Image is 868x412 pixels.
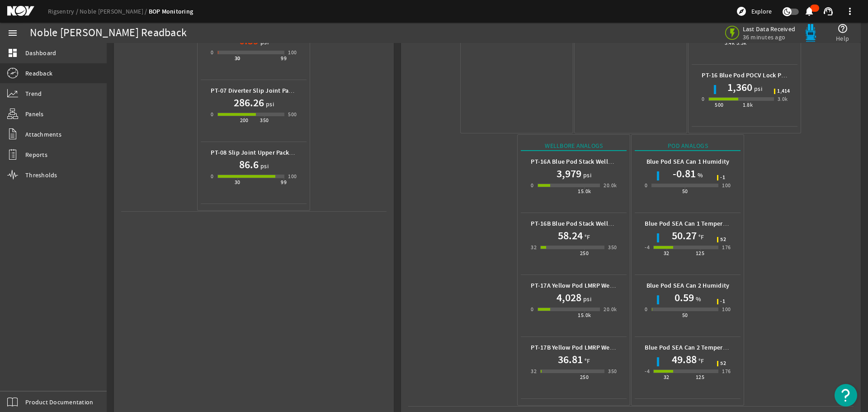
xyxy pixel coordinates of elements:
[743,25,796,33] span: Last Data Received
[835,384,857,407] button: Open Resource Center
[580,249,589,258] div: 250
[696,249,704,258] div: 125
[234,95,264,110] h1: 286.26
[578,311,591,320] div: 15.0k
[531,157,647,166] b: PT-16A Blue Pod Stack Wellbore Pressure
[645,181,647,190] div: 0
[802,24,820,42] img: Bluepod.svg
[645,219,738,228] b: Blue Pod SEA Can 1 Temperature
[604,181,617,190] div: 20.0k
[281,54,287,63] div: 99
[722,181,731,190] div: 100
[558,228,583,243] h1: 58.24
[80,7,149,15] a: Noble [PERSON_NAME]
[752,84,762,93] span: psi
[580,373,589,382] div: 250
[646,157,730,166] b: Blue Pod SEA Can 1 Humidity
[715,100,723,109] div: 500
[235,178,241,187] div: 30
[531,343,665,352] b: PT-17B Yellow Pod LMRP Wellbore Temperature
[239,157,259,172] h1: 86.6
[697,356,704,365] span: °F
[531,305,533,314] div: 0
[7,28,18,38] mat-icon: menu
[235,54,241,63] div: 30
[720,175,725,180] span: -1
[720,299,725,304] span: -1
[722,243,731,252] div: 176
[645,343,738,352] b: Blue Pod SEA Can 2 Temperature
[281,178,287,187] div: 99
[288,172,297,181] div: 100
[25,398,93,407] span: Product Documentation
[722,305,731,314] div: 100
[578,187,591,196] div: 15.0k
[558,352,583,367] h1: 36.81
[673,166,696,181] h1: -0.81
[736,38,747,47] div: 5.3k
[288,110,297,119] div: 500
[672,352,697,367] h1: 49.88
[645,305,647,314] div: 0
[25,170,57,180] span: Thresholds
[260,116,269,125] div: 350
[646,281,730,290] b: Blue Pod SEA Can 2 Humidity
[211,86,355,95] b: PT-07 Diverter Slip Joint Packer Hydraulic Pressure
[777,89,790,94] span: 1,414
[722,367,731,376] div: 176
[30,28,187,38] div: Noble [PERSON_NAME] Readback
[675,290,694,305] h1: 0.59
[557,290,581,305] h1: 4,028
[732,4,775,19] button: Explore
[583,356,590,365] span: °F
[240,116,249,125] div: 200
[211,110,213,119] div: 0
[645,243,650,252] div: -4
[837,23,848,34] mat-icon: help_outline
[743,33,796,41] span: 36 minutes ago
[682,187,688,196] div: 50
[25,150,47,159] span: Reports
[672,228,697,243] h1: 50.27
[702,71,802,80] b: PT-16 Blue Pod POCV Lock Pressure
[531,219,659,228] b: PT-16B Blue Pod Stack Wellbore Temperature
[694,294,701,303] span: %
[557,166,581,181] h1: 3,979
[608,243,617,252] div: 350
[583,232,590,242] span: °F
[664,249,670,258] div: 32
[736,6,747,17] mat-icon: explore
[581,294,591,303] span: psi
[211,48,213,57] div: 0
[259,161,269,170] span: psi
[531,181,533,190] div: 0
[531,243,537,252] div: 32
[702,95,704,104] div: 0
[25,69,52,78] span: Readback
[751,7,772,16] span: Explore
[211,148,330,157] b: PT-08 Slip Joint Upper Packer Air Pressure
[264,99,274,109] span: psi
[720,361,726,366] span: 52
[211,172,213,181] div: 0
[25,89,42,98] span: Trend
[682,311,688,320] div: 50
[635,141,741,151] div: Pod Analogs
[696,373,704,382] div: 125
[804,6,815,17] mat-icon: notifications
[25,48,56,57] span: Dashboard
[697,232,704,242] span: °F
[149,7,193,16] a: BOP Monitoring
[720,237,726,242] span: 52
[839,0,861,22] button: more_vert
[288,48,297,57] div: 100
[531,281,652,290] b: PT-17A Yellow Pod LMRP Wellbore Pressure
[836,34,849,43] span: Help
[743,100,753,109] div: 1.8k
[727,80,752,95] h1: 1,360
[48,7,80,15] a: Rigsentry
[25,130,61,139] span: Attachments
[645,367,650,376] div: -4
[581,170,591,180] span: psi
[531,367,537,376] div: 32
